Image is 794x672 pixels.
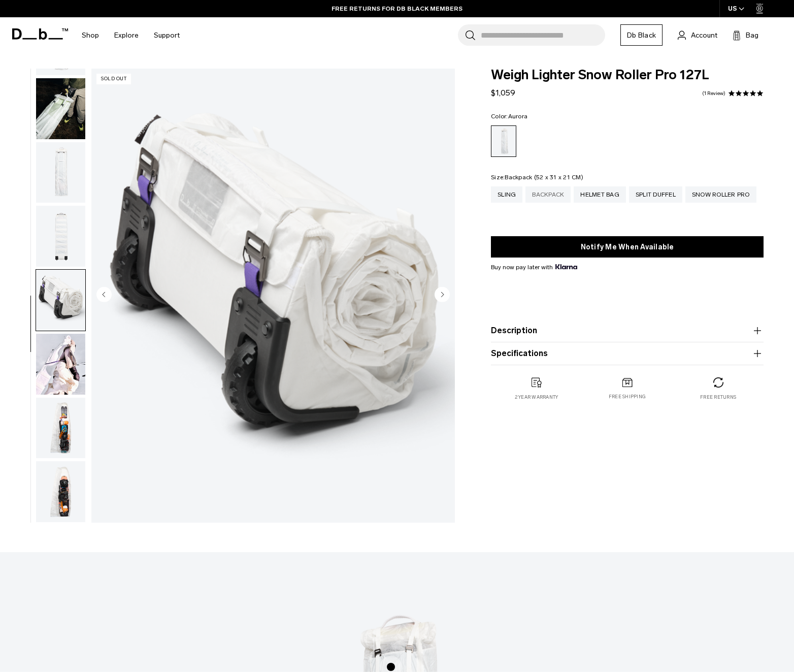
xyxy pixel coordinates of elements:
img: Weigh Lighter Snow Roller Pro 127L Aurora [36,334,85,395]
button: Weigh_Lighter_Snow_Roller_Pro_127L_6.png [36,397,86,459]
a: Explore [114,17,139,53]
legend: Size: [491,174,583,180]
img: Weigh_Lighter_Snow_Roller_Pro_127L_6.png [36,398,85,459]
a: Split Duffel [629,186,682,203]
a: Snow Roller Pro [685,186,756,203]
img: Weigh_Lighter_Snow_Roller_Pro_127L_2.png [36,142,85,203]
button: Description [491,325,764,337]
p: Sold Out [96,74,131,84]
a: FREE RETURNS FOR DB BLACK MEMBERS [332,4,462,13]
a: Account [678,29,717,41]
button: Weigh_Lighter_Snow_Roller_Pro_127L_4.png [36,269,86,331]
img: {"height" => 20, "alt" => "Klarna"} [555,264,577,269]
p: 2 year warranty [515,394,558,401]
a: Support [154,17,180,53]
button: Weigh Lighter Snow Roller Pro 127L Aurora [36,333,86,395]
a: Aurora [491,125,516,157]
button: Weigh_Lighter_Snow_Roller_Pro_127L_5.png [36,461,86,523]
p: Free shipping [609,393,646,400]
a: Db Black [620,24,663,46]
nav: Main Navigation [74,17,187,53]
a: Backpack [525,186,571,203]
button: Specifications [491,347,764,360]
img: Weigh_Lighter_Snow_Roller_Pro_127L_4.png [36,270,85,331]
span: $1,059 [491,88,515,98]
span: Bag [746,30,758,41]
button: Previous slide [96,287,112,304]
a: Sling [491,186,522,203]
span: Aurora [508,113,528,120]
img: Weigh_Lighter_Snow_Roller_Pro_127L_4.png [91,69,455,523]
span: Buy now pay later with [491,263,577,272]
img: Weigh_Lighter_Snow_Roller_Pro_127L_3.png [36,206,85,267]
button: Weigh_Lighter_snow_Roller_Lifestyle.png [36,78,86,140]
button: Weigh_Lighter_Snow_Roller_Pro_127L_2.png [36,142,86,204]
a: Helmet Bag [574,186,626,203]
a: 1 reviews [702,91,725,96]
span: Backpack (52 x 31 x 21 CM) [505,174,583,181]
a: Shop [82,17,99,53]
button: Bag [733,29,758,41]
button: Notify Me When Available [491,236,764,258]
span: Account [691,30,717,41]
p: Free returns [700,394,736,401]
legend: Color: [491,113,527,119]
button: Next slide [435,287,450,304]
li: 5 / 8 [91,69,455,523]
img: Weigh_Lighter_snow_Roller_Lifestyle.png [36,78,85,139]
span: Weigh Lighter Snow Roller Pro 127L [491,69,764,82]
button: Weigh_Lighter_Snow_Roller_Pro_127L_3.png [36,205,86,267]
img: Weigh_Lighter_Snow_Roller_Pro_127L_5.png [36,461,85,522]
